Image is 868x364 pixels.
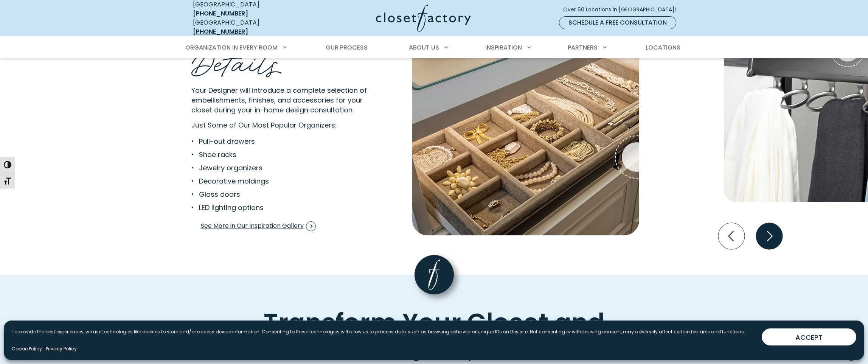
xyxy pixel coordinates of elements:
[715,220,748,252] button: Previous slide
[46,345,77,352] a: Privacy Policy
[191,189,364,199] li: Glass doors
[191,86,367,115] span: Your Designer will introduce a complete selection of embellishments, finishes, and accessories fo...
[191,120,388,130] p: Just Some of Our Most Popular Organizers:
[12,328,745,335] p: To provide the best experiences, we use technologies like cookies to store and/or access device i...
[193,9,248,18] a: [PHONE_NUMBER]
[191,202,364,213] li: LED lighting options
[191,37,282,83] span: Details
[326,43,368,52] span: Our Process
[559,16,676,29] a: Schedule a Free Consultation
[193,18,303,36] div: [GEOGRAPHIC_DATA]
[376,5,471,32] img: Closet Factory Logo
[185,43,278,52] span: Organization in Every Room
[563,3,682,16] a: Over 60 Locations in [GEOGRAPHIC_DATA]!
[568,43,598,52] span: Partners
[191,136,364,146] li: Pull-out drawers
[646,43,680,52] span: Locations
[193,27,248,36] a: [PHONE_NUMBER]
[485,43,522,52] span: Inspiration
[563,6,682,14] span: Over 60 Locations in [GEOGRAPHIC_DATA]!
[12,345,42,352] a: Cookie Policy
[191,176,364,186] li: Decorative moldings
[191,149,364,160] li: Shoe racks
[180,37,688,58] nav: Primary Menu
[201,221,316,231] span: See More in Our Inspiration Gallery
[753,220,786,252] button: Next slide
[200,219,316,234] a: See More in Our Inspiration Gallery
[191,163,364,173] li: Jewelry organizers
[409,43,439,52] span: About Us
[762,328,856,345] button: ACCEPT
[264,305,604,340] span: Transform Your Closet and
